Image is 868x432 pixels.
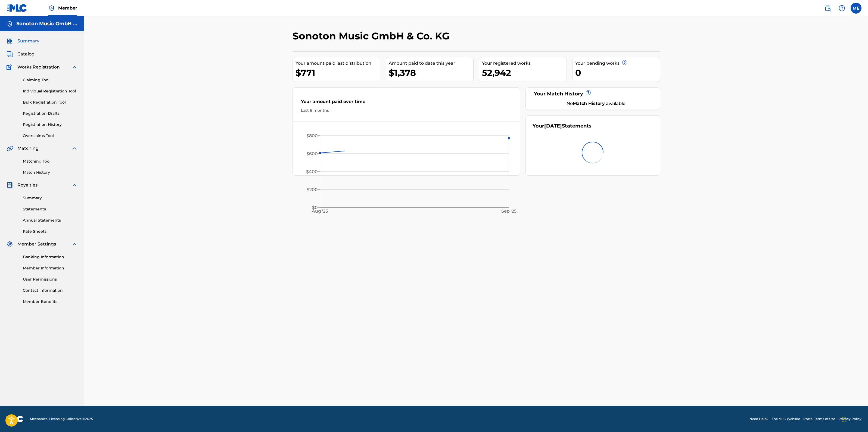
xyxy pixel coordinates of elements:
img: Top Rightsholder [48,5,55,11]
tspan: $200 [307,187,318,192]
tspan: $400 [306,169,318,174]
span: Member Settings [17,241,56,247]
a: Annual Statements [23,217,78,223]
img: expand [71,182,78,188]
a: The MLC Website [772,417,800,421]
tspan: $600 [306,151,318,156]
img: Works Registration [7,64,14,70]
a: Overclaims Tool [23,133,78,139]
img: MLC Logo [7,4,27,12]
img: Accounts [7,21,13,27]
tspan: $0 [312,205,318,210]
a: Match History [23,170,78,175]
span: ? [586,91,590,95]
h2: Sonoton Music GmbH & Co. KG [293,30,452,42]
img: Matching [7,145,13,152]
div: User Menu [851,3,861,14]
div: Your pending works [575,60,660,67]
a: Need Help? [749,417,769,421]
div: Ziehen [842,411,846,428]
a: Bulk Registration Tool [23,100,78,105]
span: Summary [17,38,39,44]
span: Member [58,5,77,11]
img: expand [71,64,78,70]
a: Portal Terms of Use [803,417,835,421]
iframe: Chat Widget [841,406,868,432]
a: Individual Registration Tool [23,88,78,94]
a: Privacy Policy [838,417,861,421]
span: [DATE] [544,123,562,129]
span: Catalog [17,51,35,57]
div: Your amount paid last distribution [295,60,380,67]
a: Registration History [23,122,78,128]
img: help [839,5,845,11]
a: Banking Information [23,254,78,260]
div: Last 6 months [301,108,512,113]
div: Help [836,3,847,14]
img: expand [71,145,78,152]
img: expand [71,241,78,247]
div: Your amount paid over time [301,98,512,108]
span: Mechanical Licensing Collective © 2025 [30,417,93,421]
img: preloader [582,142,603,163]
tspan: $800 [306,133,318,138]
img: search [825,5,831,11]
strong: Match History [573,101,605,106]
div: 0 [575,67,660,79]
div: 52,942 [482,67,567,79]
a: Claiming Tool [23,77,78,83]
a: Summary [23,195,78,201]
div: $1,378 [389,67,473,79]
div: $771 [295,67,380,79]
img: Summary [7,38,13,44]
div: Your registered works [482,60,567,67]
a: Matching Tool [23,158,78,164]
a: Registration Drafts [23,111,78,116]
div: No available [539,100,653,107]
div: Amount paid to date this year [389,60,473,67]
span: Works Registration [17,64,60,70]
tspan: Aug '25 [312,209,328,214]
a: Member Benefits [23,299,78,304]
div: Your Match History [533,90,653,98]
tspan: Sep '25 [501,209,517,214]
a: Contact Information [23,288,78,293]
a: CatalogCatalog [7,51,35,57]
a: Public Search [822,3,833,14]
div: Your Statements [533,122,592,130]
a: Statements [23,206,78,212]
a: Member Information [23,265,78,271]
span: Matching [17,145,39,152]
a: Rate Sheets [23,229,78,234]
span: Royalties [17,182,38,188]
h5: Sonoton Music GmbH & Co. KG [16,21,78,27]
img: logo [7,416,23,422]
a: User Permissions [23,276,78,282]
img: Catalog [7,51,13,57]
span: ? [623,60,627,65]
a: SummarySummary [7,38,39,44]
div: Chat-Widget [841,406,868,432]
img: Member Settings [7,241,13,247]
img: Royalties [7,182,13,188]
